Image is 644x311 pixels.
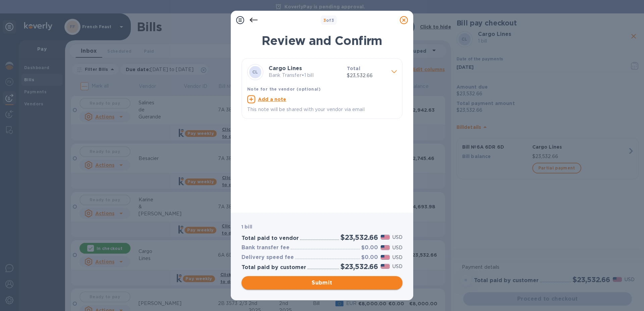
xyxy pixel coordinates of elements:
[340,233,378,242] h2: $23,532.66
[392,254,402,261] p: USD
[247,64,397,113] div: CLCargo LinesBank Transfer•1 billTotal$23,532.66Note for the vendor (optional)Add a noteThis note...
[252,69,258,74] b: CL
[381,255,390,260] img: USD
[347,66,360,71] b: Total
[258,97,286,102] u: Add a note
[241,245,289,251] h3: Bank transfer fee
[361,245,378,251] h3: $0.00
[247,87,321,92] b: Note for the vendor (optional)
[241,224,252,229] b: 1 bill
[361,254,378,261] h3: $0.00
[381,235,390,240] img: USD
[241,276,402,290] button: Submit
[392,244,402,251] p: USD
[241,254,294,261] h3: Delivery speed fee
[269,65,302,71] b: Cargo Lines
[347,72,386,79] p: $23,532.66
[392,263,402,270] p: USD
[340,262,378,271] h2: $23,532.66
[247,279,397,287] span: Submit
[241,34,402,48] h1: Review and Confirm
[241,264,306,271] h3: Total paid by customer
[269,72,341,79] p: Bank Transfer • 1 bill
[247,106,397,113] p: This note will be shared with your vendor via email
[323,18,334,23] b: of 3
[392,234,402,241] p: USD
[381,245,390,250] img: USD
[241,235,299,242] h3: Total paid to vendor
[381,264,390,269] img: USD
[323,18,326,23] span: 3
